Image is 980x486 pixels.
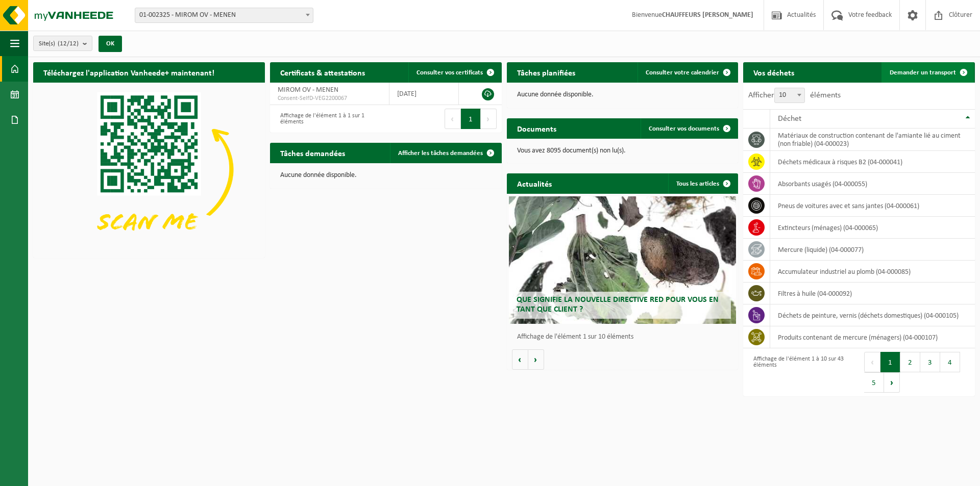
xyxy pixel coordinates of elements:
[778,115,801,123] span: Déchet
[517,91,728,98] p: Aucune donnée disponible.
[445,109,461,129] button: Previous
[668,173,737,194] a: Tous les articles
[280,172,492,179] p: Aucune donnée disponible.
[39,36,79,52] span: Site(s)
[881,62,974,83] a: Demander un transport
[638,62,737,83] a: Consulter votre calendrier
[135,8,313,22] span: 01-002325 - MIROM OV - MENEN
[416,69,483,76] span: Consulter vos certificats
[517,296,719,314] span: Que signifie la nouvelle directive RED pour vous en tant que client ?
[920,352,940,372] button: 3
[649,125,719,132] span: Consulter vos documents
[770,195,975,217] td: pneus de voitures avec et sans jantes (04-000061)
[517,147,728,155] p: Vous avez 8095 document(s) non lu(s).
[408,62,501,83] a: Consulter vos certificats
[770,239,975,261] td: mercure (liquide) (04-000077)
[461,109,481,129] button: 1
[662,11,753,19] strong: CHAUFFEURS [PERSON_NAME]
[270,62,375,82] h2: Certificats & attestations
[135,8,313,23] span: 01-002325 - MIROM OV - MENEN
[641,118,737,139] a: Consulter vos documents
[900,352,920,372] button: 2
[481,109,497,129] button: Next
[770,283,975,304] td: filtres à huile (04-000092)
[748,91,841,99] label: Afficher éléments
[33,36,92,51] button: Site(s)(12/12)
[512,349,528,370] button: Vorige
[509,196,736,324] a: Que signifie la nouvelle directive RED pour vous en tant que client ?
[528,349,544,370] button: Volgende
[748,351,854,394] div: Affichage de l'élément 1 à 10 sur 43 éléments
[770,129,975,151] td: matériaux de construction contenant de l'amiante lié au ciment (non friable) (04-000023)
[770,261,975,283] td: accumulateur industriel au plomb (04-000085)
[390,143,501,163] a: Afficher les tâches demandées
[864,352,880,372] button: Previous
[58,40,79,47] count: (12/12)
[33,83,265,256] img: Download de VHEPlus App
[278,94,381,103] span: Consent-SelfD-VEG2200067
[864,372,884,393] button: 5
[646,69,719,76] span: Consulter votre calendrier
[507,62,585,82] h2: Tâches planifiées
[507,118,567,138] h2: Documents
[770,217,975,239] td: extincteurs (ménages) (04-000065)
[890,69,956,76] span: Demander un transport
[770,173,975,195] td: absorbants usagés (04-000055)
[99,36,122,52] button: OK
[770,151,975,173] td: déchets médicaux à risques B2 (04-000041)
[33,62,225,82] h2: Téléchargez l'application Vanheede+ maintenant!
[880,352,900,372] button: 1
[775,88,804,103] span: 10
[940,352,960,372] button: 4
[398,150,483,157] span: Afficher les tâches demandées
[389,83,459,105] td: [DATE]
[770,304,975,326] td: déchets de peinture, vernis (déchets domestiques) (04-000105)
[774,88,805,103] span: 10
[507,173,562,193] h2: Actualités
[517,334,733,341] p: Affichage de l'élément 1 sur 10 éléments
[884,372,900,393] button: Next
[770,326,975,348] td: produits contenant de mercure (ménagers) (04-000107)
[278,86,338,94] span: MIROM OV - MENEN
[270,143,355,163] h2: Tâches demandées
[743,62,804,82] h2: Vos déchets
[275,108,381,130] div: Affichage de l'élément 1 à 1 sur 1 éléments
